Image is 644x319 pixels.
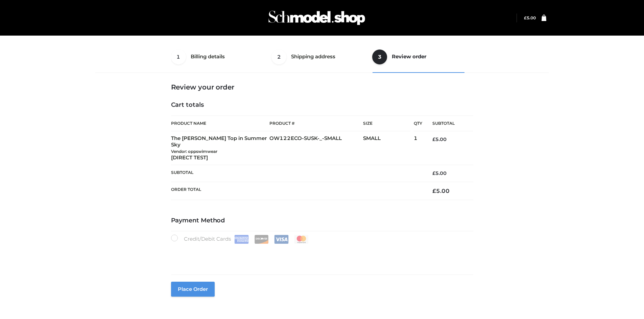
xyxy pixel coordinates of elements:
img: Schmodel Admin 964 [266,4,367,31]
td: The [PERSON_NAME] Top in Summer Sky [DIRECT TEST] [171,131,270,165]
h4: Cart totals [171,101,473,109]
img: Visa [274,235,289,244]
span: £ [432,187,436,194]
span: £ [432,170,435,176]
button: Place order [171,282,215,297]
th: Qty [414,116,422,131]
iframe: Secure payment input frame [170,242,472,267]
bdi: 5.00 [524,15,536,20]
bdi: 5.00 [432,187,450,194]
td: SMALL [363,131,414,165]
small: Vendor: oppswimwear [171,149,217,154]
h3: Review your order [171,83,473,91]
bdi: 5.00 [432,170,447,176]
img: Amex [234,235,249,244]
a: £5.00 [524,15,536,20]
bdi: 5.00 [432,136,447,142]
td: 1 [414,131,422,165]
label: Credit/Debit Cards [171,235,309,244]
img: Mastercard [294,235,309,244]
th: Order Total [171,182,423,200]
span: £ [432,136,435,142]
th: Size [363,116,410,131]
img: Discover [254,235,269,244]
th: Subtotal [171,165,423,182]
span: £ [524,15,527,20]
h4: Payment Method [171,217,473,224]
th: Subtotal [422,116,473,131]
th: Product Name [171,116,270,131]
td: OW122ECO-SUSK-_-SMALL [269,131,363,165]
th: Product # [269,116,363,131]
